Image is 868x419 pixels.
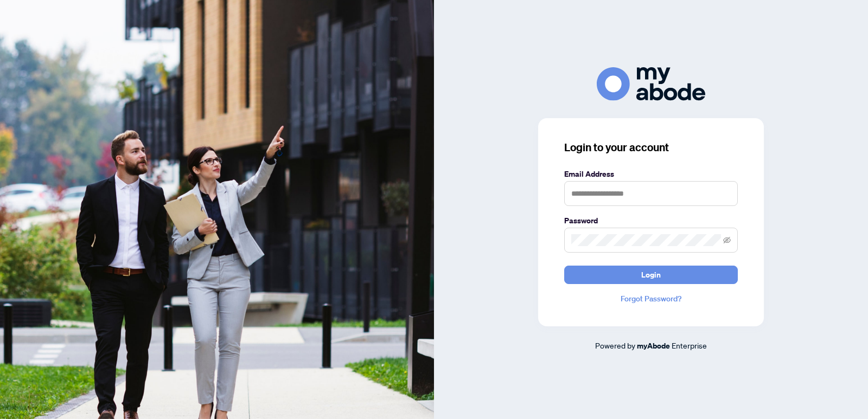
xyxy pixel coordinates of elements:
span: eye-invisible [723,236,731,244]
button: Login [564,266,738,284]
a: myAbode [637,340,670,352]
label: Password [564,215,738,227]
img: ma-logo [597,67,705,100]
span: Enterprise [672,340,707,350]
h3: Login to your account [564,140,738,155]
label: Email Address [564,168,738,180]
span: Login [641,266,661,283]
span: Powered by [595,340,635,350]
a: Forgot Password? [564,293,738,305]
